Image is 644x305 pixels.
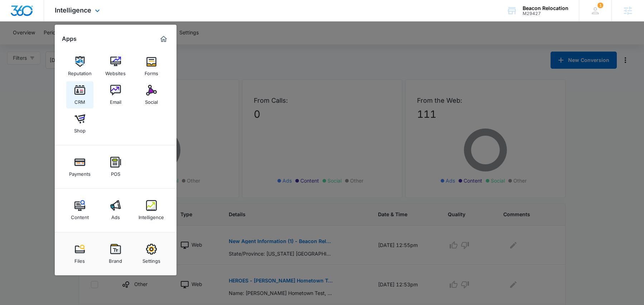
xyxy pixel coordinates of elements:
a: CRM [66,81,93,108]
div: Files [74,255,85,264]
div: Ads [111,211,120,220]
a: Reputation [66,53,93,80]
div: Payments [69,168,91,177]
a: Files [66,240,93,267]
div: Social [145,96,158,105]
div: POS [111,168,120,177]
div: Email [110,96,121,105]
div: account name [523,5,568,11]
a: Marketing 360® Dashboard [158,33,169,45]
div: Reputation [68,67,92,76]
span: 1 [597,3,603,8]
a: Brand [102,240,129,267]
div: Intelligence [139,211,164,220]
div: Brand [109,255,122,264]
a: Payments [66,153,93,180]
div: account id [523,11,568,16]
div: Websites [105,67,126,76]
div: CRM [74,96,85,105]
div: Settings [142,255,160,264]
a: Forms [138,53,165,80]
div: Forms [145,67,158,76]
a: POS [102,153,129,180]
a: Settings [138,240,165,267]
span: Intelligence [55,6,91,14]
a: Shop [66,110,93,137]
h2: Apps [62,35,77,42]
a: Content [66,197,93,224]
a: Email [102,81,129,108]
div: Content [71,211,89,220]
div: notifications count [597,3,603,8]
a: Websites [102,53,129,80]
a: Social [138,81,165,108]
div: Shop [74,124,86,134]
a: Intelligence [138,197,165,224]
a: Ads [102,197,129,224]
